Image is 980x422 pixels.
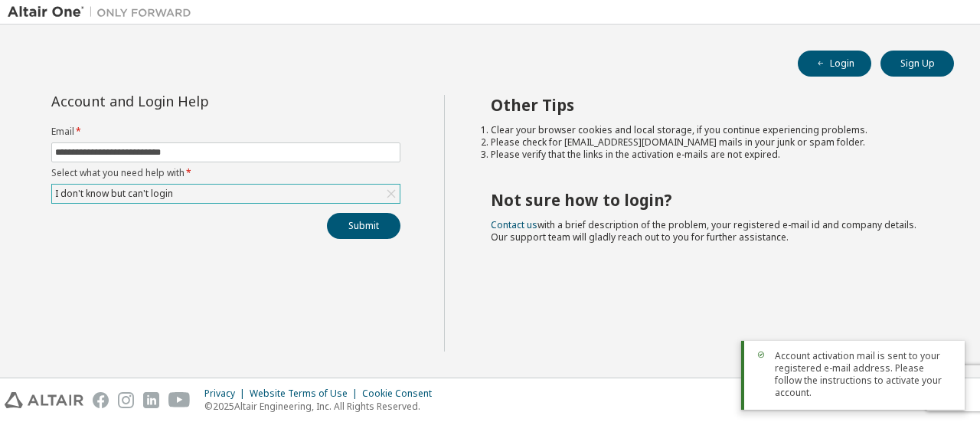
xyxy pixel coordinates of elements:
[143,392,159,408] img: linkedin.svg
[51,126,400,138] label: Email
[880,51,954,77] button: Sign Up
[775,350,952,399] span: Account activation mail is sent to your registered e-mail address. Please follow the instructions...
[491,95,927,115] h2: Other Tips
[8,5,199,20] img: Altair One
[491,218,916,244] span: with a brief description of the problem, your registered e-mail id and company details. Our suppo...
[52,185,400,203] div: I don't know but can't login
[5,392,83,408] img: altair_logo.svg
[118,392,134,408] img: instagram.svg
[491,136,927,149] li: Please check for [EMAIL_ADDRESS][DOMAIN_NAME] mails in your junk or spam folder.
[93,392,109,408] img: facebook.svg
[51,167,400,179] label: Select what you need help with
[327,213,400,239] button: Submit
[250,388,362,400] div: Website Terms of Use
[51,95,331,107] div: Account and Login Help
[491,124,927,136] li: Clear your browser cookies and local storage, if you continue experiencing problems.
[362,388,441,400] div: Cookie Consent
[53,185,175,202] div: I don't know but can't login
[204,400,441,413] p: © 2025 Altair Engineering, Inc. All Rights Reserved.
[491,218,537,231] a: Contact us
[798,51,871,77] button: Login
[168,392,191,408] img: youtube.svg
[491,190,927,210] h2: Not sure how to login?
[491,149,927,161] li: Please verify that the links in the activation e-mails are not expired.
[204,388,250,400] div: Privacy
